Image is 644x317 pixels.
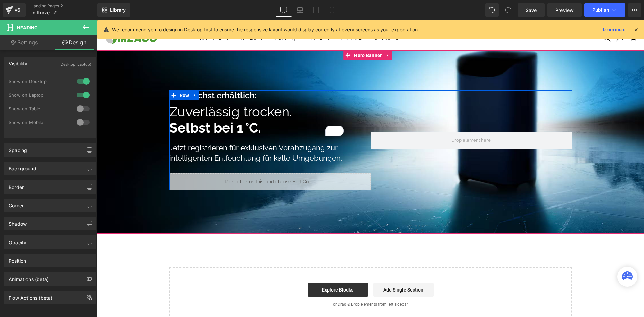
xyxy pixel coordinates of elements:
[9,254,26,264] div: Position
[9,180,24,190] div: Border
[9,57,28,66] div: Visibility
[97,3,130,17] a: New Library
[9,217,27,227] div: Shadow
[59,57,91,68] div: (Desktop, Laptop)
[276,3,292,17] a: Desktop
[17,25,38,30] span: Heading
[276,263,337,276] a: Add Single Section
[9,120,69,125] div: Show on Mobile
[9,236,26,245] div: Opacity
[308,3,324,17] a: Tablet
[9,93,69,97] div: Show on Laptop
[9,199,24,208] div: Corner
[31,3,97,9] a: Landing Pages
[9,106,69,111] div: Show on Tablet
[628,3,641,17] button: More
[110,7,126,13] span: Library
[526,7,537,14] span: Save
[9,162,36,171] div: Background
[9,273,49,282] div: Animations (beta)
[292,3,308,17] a: Laptop
[287,30,296,40] a: Expand / Collapse
[9,79,69,84] div: Show on Desktop
[592,7,609,13] span: Publish
[555,7,574,14] span: Preview
[501,3,515,17] button: Redo
[547,3,582,17] a: Preview
[97,20,644,317] iframe: To enrich screen reader interactions, please activate Accessibility in Grammarly extension settings
[584,3,625,17] button: Publish
[83,282,464,286] p: or Drag & Drop elements from left sidebar
[9,291,52,301] div: Flow Actions (beta)
[211,263,271,276] a: Explore Blocks
[13,6,22,14] div: v6
[31,10,50,15] span: In Kürze
[50,35,99,50] a: Design
[9,144,27,153] div: Spacing
[3,3,26,17] a: v6
[255,30,286,40] span: Hero Banner
[112,26,419,33] p: We recommend you to design in Desktop first to ensure the responsive layout would display correct...
[485,3,499,17] button: Undo
[324,3,340,17] a: Mobile
[600,25,628,34] a: Learn more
